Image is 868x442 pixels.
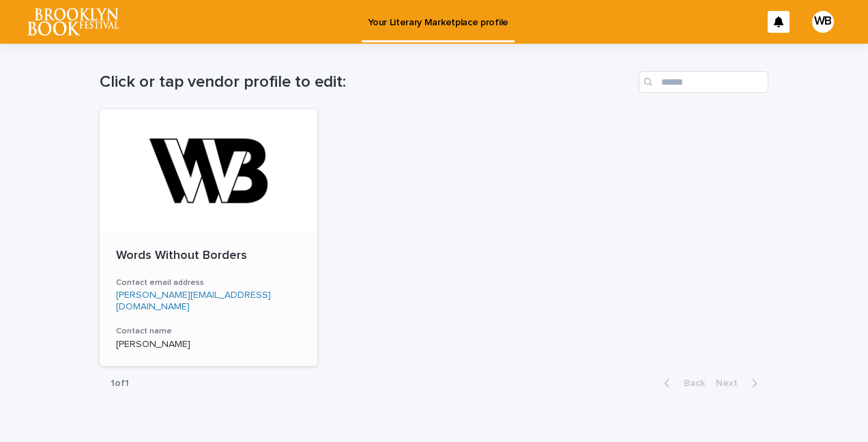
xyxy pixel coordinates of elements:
[100,367,140,400] p: 1 of 1
[653,377,710,389] button: Back
[100,72,633,92] h1: Click or tap vendor profile to edit:
[116,326,301,337] h3: Contact name
[676,378,705,388] span: Back
[116,249,301,264] p: Words Without Borders
[639,71,768,93] input: Search
[100,109,317,366] a: Words Without BordersContact email address[PERSON_NAME][EMAIL_ADDRESS][DOMAIN_NAME]Contact name[P...
[116,290,271,312] a: [PERSON_NAME][EMAIL_ADDRESS][DOMAIN_NAME]
[812,11,834,33] div: WB
[27,8,119,36] img: l65f3yHPToSKODuEVUav
[710,377,768,389] button: Next
[716,378,746,388] span: Next
[116,339,301,350] p: [PERSON_NAME]
[116,277,301,288] h3: Contact email address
